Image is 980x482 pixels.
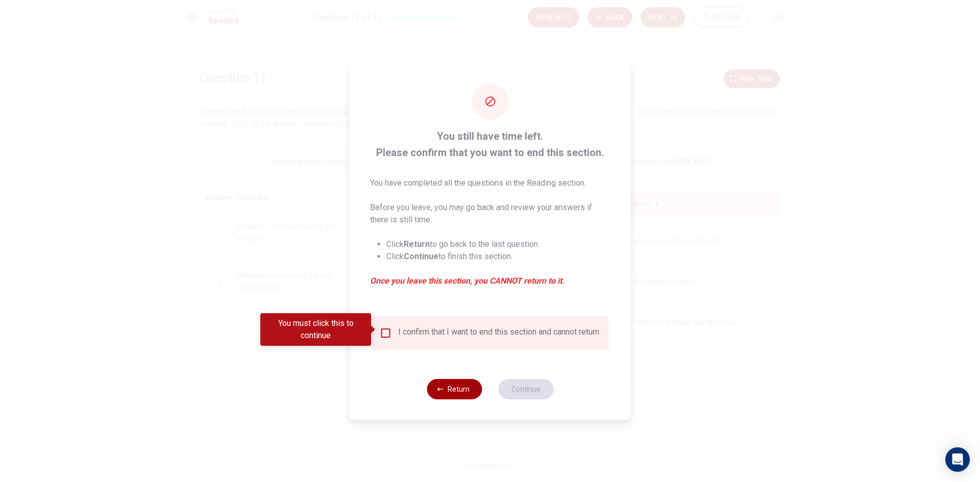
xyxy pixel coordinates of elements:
button: Continue [498,379,553,399]
li: Click to finish this section. [386,250,610,263]
strong: Return [404,239,430,249]
p: You have completed all the questions in the Reading section. [370,177,610,189]
em: Once you leave this section, you CANNOT return to it. [370,275,610,287]
div: Open Intercom Messenger [945,447,970,472]
span: You still have time left. Please confirm that you want to end this section. [370,128,610,161]
div: I confirm that I want to end this section and cannot return. [398,327,601,339]
li: Click to go back to the last question [386,238,610,250]
strong: Continue [404,251,438,261]
p: Before you leave, you may go back and review your answers if there is still time. [370,201,610,226]
span: You must click this to continue [380,327,392,339]
div: You must click this to continue [260,313,371,346]
button: Return [427,379,482,399]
